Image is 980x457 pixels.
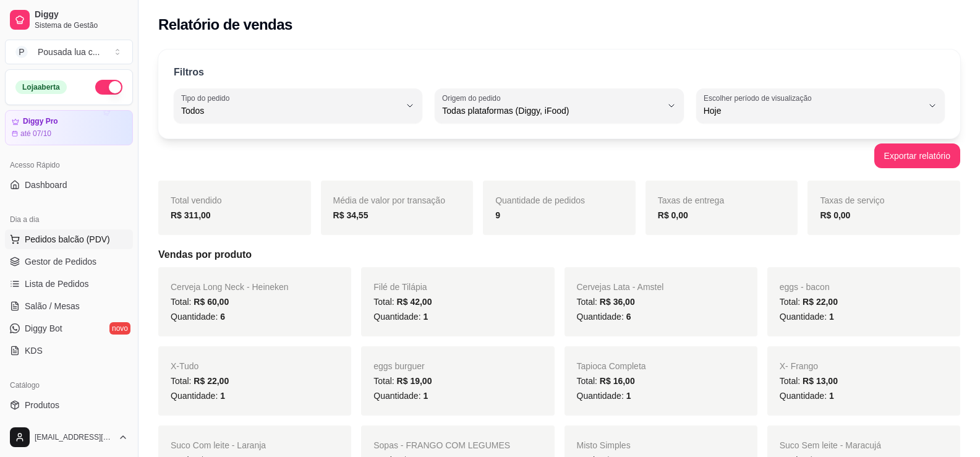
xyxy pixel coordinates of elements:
span: Total: [780,376,838,386]
span: Quantidade: [577,312,631,322]
a: Diggy Botnovo [5,318,133,338]
strong: R$ 0,00 [658,210,688,220]
a: Lista de Pedidos [5,274,133,294]
span: Média de valor por transação [333,195,445,205]
div: Dia a dia [5,210,133,229]
a: DiggySistema de Gestão [5,5,133,35]
span: Total vendido [171,195,222,205]
span: eggs - bacon [780,282,830,292]
span: R$ 16,00 [600,376,635,386]
h5: Vendas por produto [158,247,960,262]
span: Todas plataformas (Diggy, iFood) [442,105,661,117]
span: KDS [25,344,43,357]
span: Diggy Bot [25,322,62,335]
span: Quantidade: [780,312,834,322]
a: Produtos [5,395,133,415]
button: Origem do pedidoTodas plataformas (Diggy, iFood) [435,88,683,123]
span: Total: [780,297,838,307]
button: Pedidos balcão (PDV) [5,229,133,249]
article: até 07/10 [20,129,51,139]
span: eggs burguer [373,361,425,371]
span: R$ 42,00 [397,297,432,307]
span: Tapioca Completa [577,361,646,371]
span: Lista de Pedidos [25,278,89,290]
span: 6 [626,312,631,322]
span: Gestor de Pedidos [25,255,96,268]
button: Select a team [5,40,133,64]
span: Total: [171,376,229,386]
span: R$ 22,00 [803,297,838,307]
span: Diggy [35,9,128,20]
span: Hoje [704,105,922,117]
span: Suco Com leite - Laranja [171,440,266,450]
span: Quantidade: [373,391,428,401]
span: 1 [423,391,428,401]
p: Filtros [174,65,204,80]
span: 1 [626,391,631,401]
span: 1 [829,391,834,401]
div: Loja aberta [15,80,67,94]
span: Salão / Mesas [25,300,80,312]
span: Quantidade: [171,391,225,401]
div: Pousada lua c ... [38,46,100,58]
article: Diggy Pro [23,117,58,126]
label: Origem do pedido [442,93,505,103]
span: R$ 13,00 [803,376,838,386]
label: Tipo do pedido [181,93,234,103]
span: Total: [373,376,432,386]
button: Alterar Status [95,80,122,95]
span: [EMAIL_ADDRESS][DOMAIN_NAME] [35,432,113,442]
a: Salão / Mesas [5,296,133,316]
button: Exportar relatório [874,143,960,168]
span: Misto Simples [577,440,631,450]
span: Cerveja Long Neck - Heineken [171,282,289,292]
span: 6 [220,312,225,322]
span: Quantidade: [373,312,428,322]
span: Total: [577,297,635,307]
span: R$ 22,00 [194,376,229,386]
button: Tipo do pedidoTodos [174,88,422,123]
span: Total: [373,297,432,307]
span: Todos [181,105,400,117]
a: Diggy Proaté 07/10 [5,110,133,145]
span: Sistema de Gestão [35,20,128,30]
span: Taxas de entrega [658,195,724,205]
span: 1 [423,312,428,322]
span: Total: [171,297,229,307]
a: KDS [5,341,133,361]
span: Quantidade: [577,391,631,401]
span: Cervejas Lata - Amstel [577,282,664,292]
span: R$ 36,00 [600,297,635,307]
strong: 9 [495,210,500,220]
span: Total: [577,376,635,386]
span: X- Frango [780,361,818,371]
label: Escolher período de visualização [704,93,816,103]
span: Produtos [25,399,59,411]
span: Quantidade: [780,391,834,401]
h2: Relatório de vendas [158,15,292,35]
span: Quantidade: [171,312,225,322]
span: Taxas de serviço [820,195,884,205]
span: P [15,46,28,58]
a: Dashboard [5,175,133,195]
div: Acesso Rápido [5,155,133,175]
strong: R$ 311,00 [171,210,211,220]
strong: R$ 0,00 [820,210,850,220]
span: Quantidade de pedidos [495,195,585,205]
span: 1 [220,391,225,401]
strong: R$ 34,55 [333,210,369,220]
div: Catálogo [5,375,133,395]
span: Filé de Tilápia [373,282,427,292]
button: [EMAIL_ADDRESS][DOMAIN_NAME] [5,422,133,452]
span: Pedidos balcão (PDV) [25,233,110,246]
button: Escolher período de visualizaçãoHoje [696,88,945,123]
span: R$ 60,00 [194,297,229,307]
span: Dashboard [25,179,67,191]
span: X-Tudo [171,361,198,371]
span: Suco Sem leite - Maracujá [780,440,881,450]
span: 1 [829,312,834,322]
a: Gestor de Pedidos [5,252,133,271]
span: Sopas - FRANGO COM LEGUMES [373,440,510,450]
span: R$ 19,00 [397,376,432,386]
